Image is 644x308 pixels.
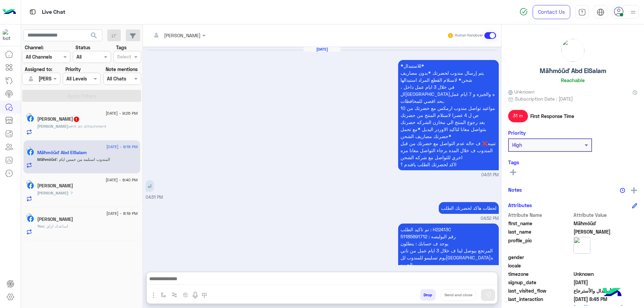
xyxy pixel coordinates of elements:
[398,60,499,170] p: 22/8/2025, 4:51 PM
[37,150,87,156] h5: Mãħmŏũď Abd ElSalam
[508,254,572,261] span: gender
[27,149,34,156] img: Facebook
[600,281,624,305] img: hulul-logo.png
[508,262,572,269] span: locale
[106,210,138,217] span: [DATE] - 8:19 PM
[520,8,528,16] img: spinner
[106,110,138,116] span: [DATE] - 9:26 PM
[158,289,169,300] button: select flow
[515,95,573,102] span: Subscription Date : [DATE]
[150,291,158,299] img: send attachment
[574,270,638,278] span: Unknown
[575,5,589,19] a: tab
[631,187,637,193] img: add
[508,211,572,219] span: Attribute Name
[37,217,73,222] h5: Ahmed Khalifa
[106,144,138,150] span: [DATE] - 9:18 PM
[65,66,81,73] label: Priority
[481,215,499,222] span: 04:52 PM
[420,289,436,301] button: Drop
[161,292,166,298] img: select flow
[508,159,637,165] h6: Tags
[90,32,98,40] span: search
[574,279,638,286] span: 2024-09-20T20:46:02.478Z
[508,270,572,278] span: timezone
[37,116,80,122] h5: Ahmed Elfar
[485,292,491,298] img: send message
[540,67,606,75] h5: Mãħmŏũď Abd ElSalam
[533,5,570,19] a: Contact Us
[620,188,625,193] img: notes
[26,74,36,83] img: defaultAdmin.png
[508,88,534,95] span: Unknown
[37,224,44,229] span: You
[508,228,572,235] span: last_name
[508,110,528,122] span: 31 m
[116,44,126,51] label: Tags
[116,53,131,62] div: Select
[68,190,73,195] span: ?
[508,296,572,303] span: last_interaction
[508,220,572,227] span: first_name
[26,213,32,219] img: picture
[68,124,106,129] span: sent an attachment
[29,8,37,16] img: tab
[561,39,584,62] img: picture
[574,211,638,219] span: Attribute Value
[27,215,34,222] img: Facebook
[106,177,138,183] span: [DATE] - 8:40 PM
[37,190,68,195] span: [PERSON_NAME]
[42,8,65,17] p: Live Chat
[74,117,79,122] span: 1
[26,113,32,119] img: picture
[574,220,638,227] span: Mãħmŏũď
[304,47,340,52] h6: [DATE]
[37,157,57,162] span: Mãħmŏũď
[508,279,572,286] span: signup_date
[180,289,191,300] button: create order
[597,8,604,16] img: tab
[3,5,16,19] img: Logo
[508,130,526,136] h6: Priority
[574,254,638,261] span: null
[22,90,141,102] button: Apply Filters
[202,293,207,298] img: make a call
[441,289,476,301] button: Send and close
[37,124,68,129] span: [PERSON_NAME]
[57,157,110,162] span: المندوب استلمه من خمس ايام
[86,29,102,44] button: search
[44,224,68,229] span: اساعدك ازاي
[169,289,180,300] button: Trigger scenario
[574,287,638,294] span: الأستبدال والأسترجاع
[508,187,522,193] h6: Notes
[146,195,163,200] span: 04:51 PM
[37,183,73,189] h5: Ali Abdelgawad
[508,202,532,208] h6: Attributes
[561,77,585,83] h6: Reachable
[146,180,154,192] p: 22/8/2025, 4:51 PM
[172,292,177,298] img: Trigger scenario
[629,8,637,16] img: profile
[26,180,32,186] img: picture
[574,296,638,303] span: 2025-08-30T17:45:49.116Z
[183,292,188,298] img: create order
[27,115,34,122] img: Facebook
[25,66,52,73] label: Assigned to:
[530,113,574,120] span: First Response Time
[508,287,572,294] span: last_visited_flow
[455,33,483,38] small: Human Handover
[75,44,90,51] label: Status
[191,291,199,299] img: send voice note
[481,172,499,178] span: 04:51 PM
[3,29,15,41] img: 713415422032625
[439,202,499,214] p: 22/8/2025, 4:52 PM
[26,146,32,152] img: picture
[27,182,34,189] img: Facebook
[508,237,572,252] span: profile_pic
[574,228,638,235] span: Abd ElSalam
[574,237,590,254] img: picture
[574,262,638,269] span: null
[106,66,138,73] label: Note mentions
[578,8,586,16] img: tab
[25,44,44,51] label: Channel:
